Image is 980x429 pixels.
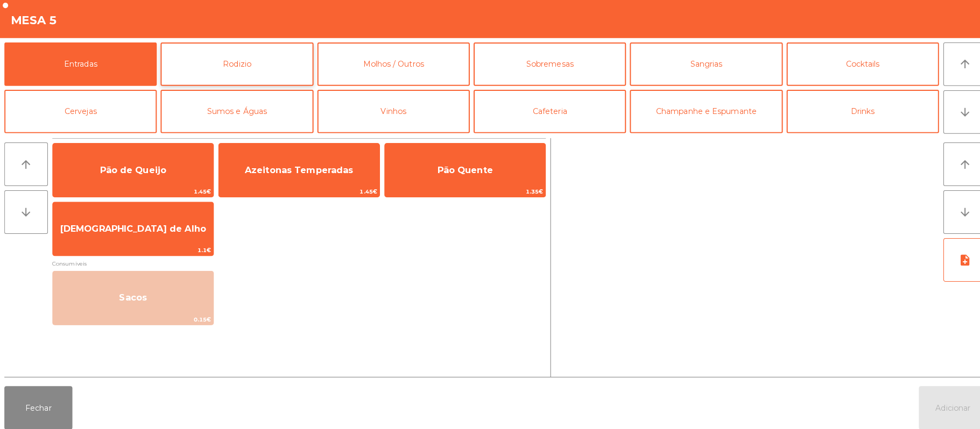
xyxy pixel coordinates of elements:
[623,89,773,132] button: Champanhe e Espumante
[933,141,976,184] button: arrow_upward
[159,89,309,132] button: Sumos e Águas
[468,89,619,132] button: Cafeteria
[19,203,32,216] i: arrow_downward
[216,184,375,195] span: 1.45€
[242,163,349,173] span: Azeitonas Temperadas
[778,89,928,132] button: Drinks
[933,235,976,278] button: note_add
[380,184,539,195] span: 1.35€
[4,89,155,132] button: Cervejas
[4,188,47,231] button: arrow_downward
[118,289,145,299] span: Sacos
[98,163,164,173] span: Pão de Queijo
[4,382,72,425] button: Fechar
[948,57,961,70] i: arrow_upward
[432,163,487,173] span: Pão Quente
[52,255,540,266] span: Consumiveis
[933,188,976,231] button: arrow_downward
[52,311,211,321] span: 0.15€
[159,42,309,85] button: Rodizio
[468,42,619,85] button: Sobremesas
[52,184,211,195] span: 1.45€
[948,251,961,263] i: note_add
[933,42,976,85] button: arrow_upward
[4,42,155,85] button: Entradas
[19,156,32,169] i: arrow_upward
[948,203,961,216] i: arrow_downward
[4,141,47,184] button: arrow_upward
[314,42,464,85] button: Molhos / Outros
[314,89,464,132] button: Vinhos
[933,89,976,132] button: arrow_downward
[948,104,961,117] i: arrow_downward
[11,12,57,28] h4: Mesa 5
[59,221,203,231] span: [DEMOGRAPHIC_DATA] de Alho
[948,156,961,169] i: arrow_upward
[778,42,928,85] button: Cocktails
[52,242,211,253] span: 1.1€
[623,42,773,85] button: Sangrias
